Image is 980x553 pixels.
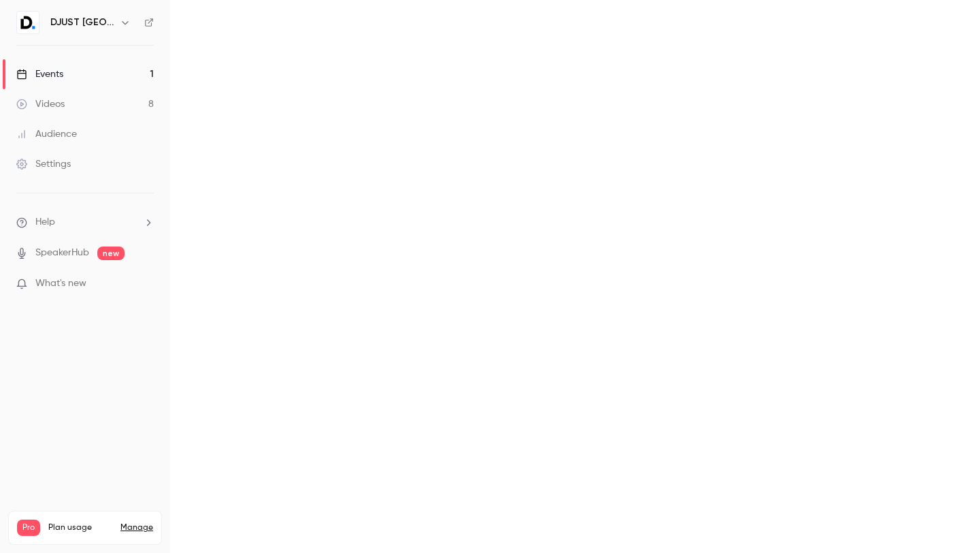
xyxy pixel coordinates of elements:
div: Videos [16,97,65,111]
div: Settings [16,157,71,171]
span: Help [35,215,55,230]
a: SpeakerHub [35,246,89,260]
span: Plan usage [48,522,112,533]
h6: DJUST [GEOGRAPHIC_DATA] [50,16,114,29]
span: new [97,247,125,260]
li: help-dropdown-opener [16,215,154,230]
span: What's new [35,276,86,291]
span: Pro [17,520,40,536]
a: Manage [120,522,153,533]
img: DJUST France [17,12,39,33]
iframe: Noticeable Trigger [137,278,154,290]
div: Events [16,67,63,81]
div: Audience [16,127,77,141]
